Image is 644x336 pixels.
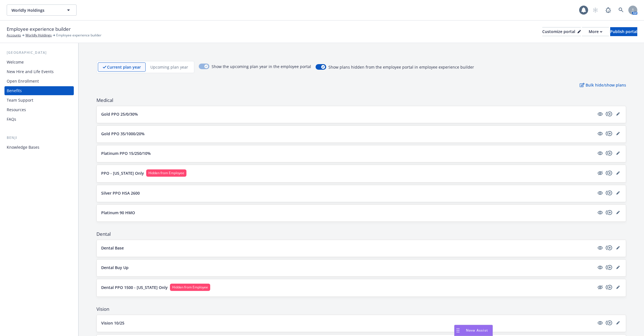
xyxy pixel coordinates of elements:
a: Search [615,4,627,16]
a: copyPlus [606,170,612,176]
p: PPO - [US_STATE] Only [101,170,144,176]
a: editPencil [615,150,621,157]
div: Benji [4,135,74,141]
button: PPO - [US_STATE] OnlyHidden from Employee [101,169,595,177]
a: Benefits [4,86,74,95]
a: visible [597,111,603,117]
button: Gold PPO 35/1000/20% [101,131,595,137]
a: Worldly Holdings [25,33,52,38]
button: Publish portal [610,27,637,36]
button: Worldly Holdings [7,4,77,16]
span: visible [597,150,603,157]
button: Platinum PPO 15/250/10% [101,150,595,156]
p: Platinum 90 HMO [101,210,135,216]
a: copyPlus [606,244,612,251]
p: Upcoming plan year [150,64,188,70]
button: Silver PPO HSA 2600 [101,190,595,196]
a: copyPlus [606,284,612,291]
a: copyPlus [606,111,612,117]
a: editPencil [615,284,621,291]
div: Customize portal [542,27,581,36]
p: Silver PPO HSA 2600 [101,190,140,196]
a: editPencil [615,170,621,176]
p: Bulk hide/show plans [580,82,626,88]
a: copyPlus [606,209,612,216]
a: New Hire and Life Events [4,67,74,76]
div: FAQs [7,115,16,124]
a: editPencil [615,244,621,251]
div: More [589,27,602,36]
button: Dental Buy Up [101,265,595,270]
a: visible [597,264,603,271]
a: visible [597,209,603,216]
span: Medical [96,97,626,104]
span: Hidden from Employee [172,285,208,290]
a: hidden [597,284,603,291]
p: Gold PPO 35/1000/20% [101,131,145,137]
p: Dental Buy Up [101,265,129,270]
span: Vision [96,306,626,312]
a: copyPlus [606,150,612,157]
a: FAQs [4,115,74,124]
a: copyPlus [606,130,612,137]
a: copyPlus [606,264,612,271]
a: copyPlus [606,319,612,326]
a: Knowledge Bases [4,143,74,152]
a: visible [597,319,603,326]
button: More [582,27,609,36]
a: editPencil [615,190,621,196]
div: Resources [7,105,26,114]
button: Gold PPO 25/0/30% [101,111,595,117]
span: Show the upcoming plan year in the employee portal [212,64,311,71]
p: Gold PPO 25/0/30% [101,111,138,117]
a: editPencil [615,264,621,271]
a: visible [597,244,603,251]
span: Nova Assist [466,328,488,333]
a: Start snowing [590,4,601,16]
span: Employee experience builder [7,25,71,33]
span: Show plans hidden from the employee portal in employee experience builder [328,64,474,70]
a: Accounts [7,33,21,38]
div: Knowledge Bases [7,143,39,152]
a: editPencil [615,111,621,117]
a: visible [597,190,603,196]
p: Current plan year [107,64,141,70]
p: Vision 10/25 [101,320,124,326]
span: Employee experience builder [56,33,101,38]
a: editPencil [615,209,621,216]
button: Nova Assist [454,325,493,336]
a: Resources [4,105,74,114]
div: Team Support [7,96,33,105]
div: Publish portal [610,27,637,36]
span: Dental [96,231,626,237]
a: hidden [597,170,603,176]
div: [GEOGRAPHIC_DATA] [4,50,74,55]
button: Dental Base [101,245,595,251]
div: Benefits [7,86,22,95]
div: Drag to move [454,325,461,336]
p: Dental PPO 1500 - [US_STATE] Only [101,284,168,290]
a: editPencil [615,130,621,137]
div: Welcome [7,58,24,67]
a: Open Enrollment [4,77,74,86]
a: copyPlus [606,190,612,196]
button: Platinum 90 HMO [101,210,595,216]
p: Dental Base [101,245,124,251]
span: Worldly Holdings [11,7,60,13]
a: Team Support [4,96,74,105]
button: Dental PPO 1500 - [US_STATE] OnlyHidden from Employee [101,284,595,291]
span: Hidden from Employee [148,171,184,176]
button: Vision 10/25 [101,320,595,326]
a: Welcome [4,58,74,67]
div: Open Enrollment [7,77,39,86]
a: visible [597,130,603,137]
